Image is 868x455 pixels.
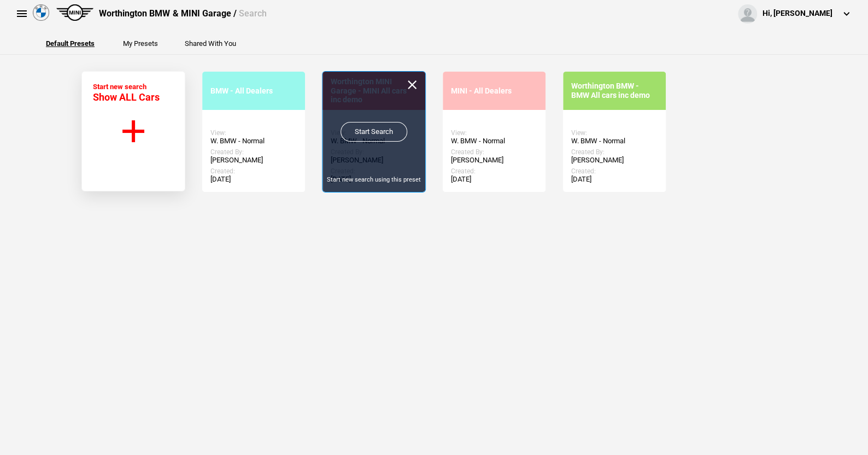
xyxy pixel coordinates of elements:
div: W. BMW - Normal [571,137,658,145]
div: Created: [451,167,537,175]
span: Search [238,8,266,19]
div: W. BMW - Normal [210,137,297,145]
div: [DATE] [571,175,658,184]
div: [PERSON_NAME] [210,156,297,165]
div: View: [210,129,297,137]
span: Show ALL Cars [93,91,160,103]
button: My Presets [123,40,158,47]
div: Created: [571,167,658,175]
div: Start new search using this preset [322,176,425,184]
div: [PERSON_NAME] [571,156,658,165]
div: View: [451,129,537,137]
img: mini.png [56,4,93,21]
div: [PERSON_NAME] [451,156,537,165]
div: Created By: [571,148,658,156]
div: MINI - All Dealers [451,86,537,96]
div: View: [571,129,658,137]
div: BMW - All Dealers [210,86,297,96]
div: Created By: [210,148,297,156]
button: Start new search Show ALL Cars [81,71,185,191]
div: [DATE] [210,175,297,184]
div: [DATE] [451,175,537,184]
div: Worthington BMW - BMW All cars inc demo [571,81,658,100]
div: Created By: [451,148,537,156]
img: bmw.png [33,4,49,21]
button: Shared With You [185,40,236,47]
a: Start Search [341,122,407,142]
button: Default Presets [46,40,95,47]
div: Hi, [PERSON_NAME] [763,8,832,19]
div: Worthington BMW & MINI Garage / [99,8,266,20]
div: Start new search [93,83,160,103]
div: W. BMW - Normal [451,137,537,145]
div: Created: [210,167,297,175]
